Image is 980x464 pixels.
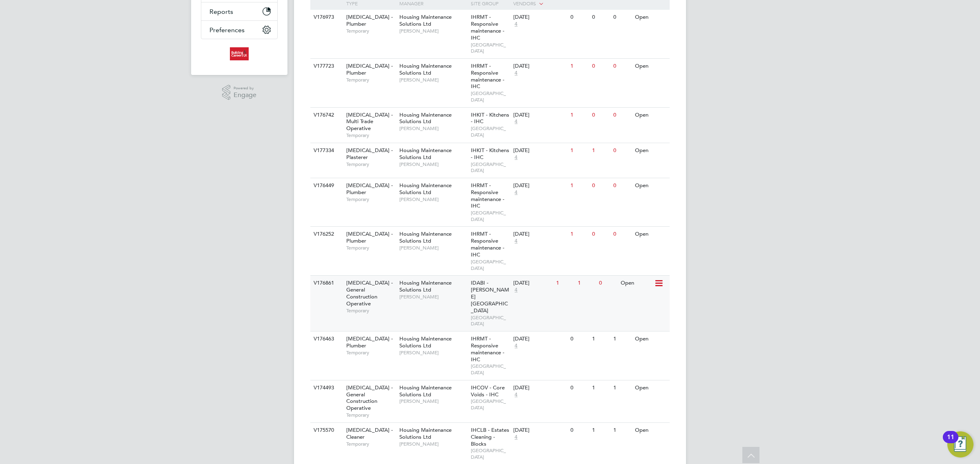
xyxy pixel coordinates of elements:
[399,349,467,356] span: [PERSON_NAME]
[590,108,611,123] div: 0
[513,342,519,349] span: 4
[947,437,954,448] div: 11
[554,276,575,291] div: 1
[312,331,340,347] div: V176463
[222,85,257,100] a: Powered byEngage
[234,92,256,99] span: Engage
[346,384,393,412] span: [MEDICAL_DATA] - General Construction Operative
[471,447,510,460] span: [GEOGRAPHIC_DATA]
[513,391,519,398] span: 4
[568,143,590,158] div: 1
[513,336,566,342] div: [DATE]
[201,21,277,39] button: Preferences
[568,380,590,396] div: 0
[346,28,395,34] span: Temporary
[399,398,467,404] span: [PERSON_NAME]
[619,276,654,291] div: Open
[590,59,611,74] div: 0
[590,143,611,158] div: 1
[399,279,452,293] span: Housing Maintenance Solutions Ltd
[471,426,509,447] span: IHCLB - Estates Cleaning - Blocks
[201,2,277,20] button: Reports
[611,380,633,396] div: 1
[611,227,633,242] div: 0
[513,280,552,287] div: [DATE]
[513,154,519,161] span: 4
[399,161,467,168] span: [PERSON_NAME]
[312,227,340,242] div: V176252
[346,335,393,349] span: [MEDICAL_DATA] - Plumber
[346,77,395,83] span: Temporary
[513,182,566,189] div: [DATE]
[597,276,618,291] div: 0
[346,412,395,418] span: Temporary
[312,108,340,123] div: V176742
[471,363,510,376] span: [GEOGRAPHIC_DATA]
[590,10,611,25] div: 0
[346,111,393,132] span: [MEDICAL_DATA] - Multi Trade Operative
[633,59,668,74] div: Open
[399,441,467,447] span: [PERSON_NAME]
[471,384,505,398] span: IHCOV - Core Voids - IHC
[513,63,566,70] div: [DATE]
[471,90,510,103] span: [GEOGRAPHIC_DATA]
[513,427,566,434] div: [DATE]
[611,331,633,347] div: 1
[513,189,519,196] span: 4
[513,118,519,125] span: 4
[346,13,393,27] span: [MEDICAL_DATA] - Plumber
[346,161,395,168] span: Temporary
[471,335,504,363] span: IHRMT - Responsive maintenance - IHC
[633,178,668,193] div: Open
[346,62,393,76] span: [MEDICAL_DATA] - Plumber
[234,85,256,92] span: Powered by
[471,210,510,222] span: [GEOGRAPHIC_DATA]
[346,441,395,447] span: Temporary
[471,147,509,161] span: IHKIT - Kitchens - IHC
[513,70,519,77] span: 4
[633,380,668,396] div: Open
[471,62,504,90] span: IHRMT - Responsive maintenance - IHC
[346,349,395,356] span: Temporary
[471,279,509,314] span: IDABI - [PERSON_NAME][GEOGRAPHIC_DATA]
[201,47,278,60] a: Go to home page
[568,10,590,25] div: 0
[611,423,633,438] div: 1
[471,182,504,210] span: IHRMT - Responsive maintenance - IHC
[633,227,668,242] div: Open
[568,227,590,242] div: 1
[312,143,340,158] div: V177334
[471,259,510,271] span: [GEOGRAPHIC_DATA]
[568,331,590,347] div: 0
[312,380,340,396] div: V174493
[513,384,566,391] div: [DATE]
[399,62,452,76] span: Housing Maintenance Solutions Ltd
[312,276,340,291] div: V176861
[399,111,452,125] span: Housing Maintenance Solutions Ltd
[399,13,452,27] span: Housing Maintenance Solutions Ltd
[399,182,452,196] span: Housing Maintenance Solutions Ltd
[399,384,452,398] span: Housing Maintenance Solutions Ltd
[209,26,245,34] span: Preferences
[471,398,510,411] span: [GEOGRAPHIC_DATA]
[633,143,668,158] div: Open
[399,147,452,161] span: Housing Maintenance Solutions Ltd
[576,276,597,291] div: 1
[633,331,668,347] div: Open
[568,178,590,193] div: 1
[590,227,611,242] div: 0
[346,279,393,307] span: [MEDICAL_DATA] - General Construction Operative
[633,10,668,25] div: Open
[611,178,633,193] div: 0
[399,28,467,34] span: [PERSON_NAME]
[947,431,973,457] button: Open Resource Center, 11 new notifications
[399,125,467,132] span: [PERSON_NAME]
[346,426,393,440] span: [MEDICAL_DATA] - Cleaner
[633,423,668,438] div: Open
[513,238,519,245] span: 4
[611,143,633,158] div: 0
[399,230,452,244] span: Housing Maintenance Solutions Ltd
[513,287,519,294] span: 4
[611,10,633,25] div: 0
[568,59,590,74] div: 1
